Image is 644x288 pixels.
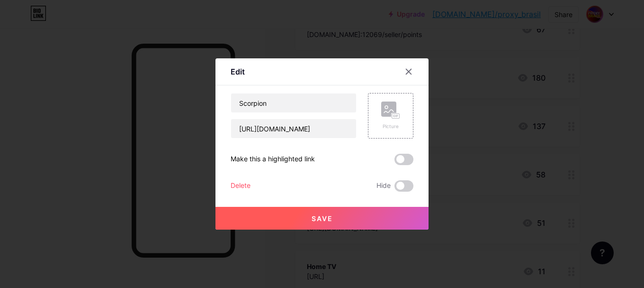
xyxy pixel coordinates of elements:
[231,119,356,138] input: URL
[231,180,250,192] div: Delete
[381,123,400,130] div: Picture
[231,93,356,112] input: Title
[231,154,315,165] div: Make this a highlighted link
[231,66,245,77] div: Edit
[215,207,429,230] button: Save
[376,180,391,192] span: Hide
[312,214,333,223] span: Save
